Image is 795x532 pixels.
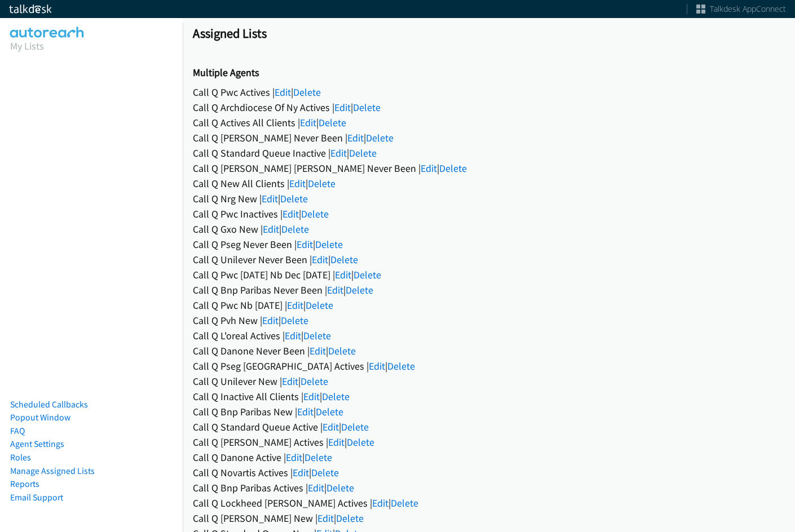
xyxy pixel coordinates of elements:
[349,147,377,159] a: Delete
[193,313,785,328] div: Call Q Pvh New | |
[281,223,309,236] a: Delete
[193,100,785,115] div: Call Q Archdiocese Of Ny Actives | |
[323,420,339,433] a: Edit
[293,466,309,479] a: Edit
[369,360,385,373] a: Edit
[297,238,313,251] a: Edit
[193,115,785,130] div: Call Q Actives All Clients | |
[330,147,347,159] a: Edit
[327,283,343,296] a: Edit
[10,39,44,52] a: My Lists
[328,436,344,449] a: Edit
[319,116,346,129] a: Delete
[193,450,785,465] div: Call Q Danone Active | |
[10,438,64,449] a: Agent Settings
[193,389,785,404] div: Call Q Inactive All Clients | |
[282,375,298,388] a: Edit
[10,399,88,410] a: Scheduled Callbacks
[326,481,354,494] a: Delete
[335,268,351,281] a: Edit
[282,207,299,220] a: Edit
[293,86,321,99] a: Delete
[303,329,331,342] a: Delete
[193,252,785,267] div: Call Q Unilever Never Been | |
[263,223,279,236] a: Edit
[193,435,785,450] div: Call Q [PERSON_NAME] Actives | |
[308,481,324,494] a: Edit
[316,405,343,418] a: Delete
[193,374,785,389] div: Call Q Unilever New | |
[193,282,785,298] div: Call Q Bnp Paribas Never Been | |
[306,299,333,312] a: Delete
[391,496,418,509] a: Delete
[280,192,308,205] a: Delete
[193,145,785,161] div: Call Q Standard Queue Inactive | |
[372,496,388,509] a: Edit
[193,465,785,480] div: Call Q Novartis Actives | |
[285,329,301,342] a: Edit
[193,511,785,526] div: Call Q [PERSON_NAME] New | |
[387,360,415,373] a: Delete
[10,492,63,503] a: Email Support
[193,221,785,237] div: Call Q Gxo New | |
[281,314,308,327] a: Delete
[346,283,373,296] a: Delete
[347,131,364,144] a: Edit
[193,343,785,358] div: Call Q Danone Never Been | |
[301,207,329,220] a: Delete
[696,3,786,15] a: Talkdesk AppConnect
[193,480,785,495] div: Call Q Bnp Paribas Actives | |
[439,162,467,175] a: Delete
[193,176,785,191] div: Call Q New All Clients | |
[193,206,785,221] div: Call Q Pwc Inactives | |
[289,177,306,190] a: Edit
[275,86,291,99] a: Edit
[193,404,785,419] div: Call Q Bnp Paribas New | |
[315,238,343,251] a: Delete
[322,390,350,403] a: Delete
[193,161,785,176] div: Call Q [PERSON_NAME] [PERSON_NAME] Never Been | |
[10,412,70,423] a: Popout Window
[262,192,278,205] a: Edit
[193,66,785,79] h2: Multiple Agents
[301,375,328,388] a: Delete
[193,358,785,374] div: Call Q Pseg [GEOGRAPHIC_DATA] Actives | |
[366,131,394,144] a: Delete
[10,425,25,436] a: FAQ
[287,299,303,312] a: Edit
[341,420,369,433] a: Delete
[421,162,437,175] a: Edit
[193,419,785,435] div: Call Q Standard Queue Active | |
[193,191,785,206] div: Call Q Nrg New | |
[193,267,785,282] div: Call Q Pwc [DATE] Nb Dec [DATE] | |
[330,253,358,266] a: Delete
[317,512,334,525] a: Edit
[262,314,279,327] a: Edit
[308,177,335,190] a: Delete
[328,344,356,357] a: Delete
[353,101,381,114] a: Delete
[10,466,95,476] a: Manage Assigned Lists
[193,298,785,313] div: Call Q Pwc Nb [DATE] | |
[304,451,332,464] a: Delete
[193,25,785,41] h1: Assigned Lists
[286,451,302,464] a: Edit
[193,85,785,100] div: Call Q Pwc Actives | |
[10,452,31,463] a: Roles
[303,390,320,403] a: Edit
[311,466,339,479] a: Delete
[300,116,316,129] a: Edit
[193,495,785,511] div: Call Q Lockheed [PERSON_NAME] Actives | |
[193,328,785,343] div: Call Q L'oreal Actives | |
[312,253,328,266] a: Edit
[310,344,326,357] a: Edit
[10,478,39,489] a: Reports
[334,101,351,114] a: Edit
[354,268,381,281] a: Delete
[193,237,785,252] div: Call Q Pseg Never Been | |
[297,405,313,418] a: Edit
[336,512,364,525] a: Delete
[193,130,785,145] div: Call Q [PERSON_NAME] Never Been | |
[347,436,374,449] a: Delete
